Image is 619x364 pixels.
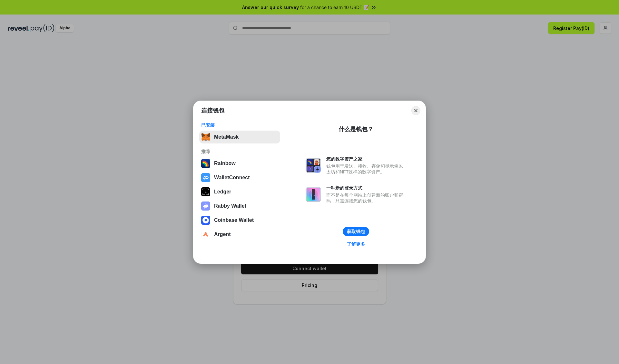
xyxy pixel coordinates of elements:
[201,133,210,142] img: svg+xml,%3Csvg%20fill%3D%22none%22%20height%3D%2233%22%20viewBox%3D%220%200%2035%2033%22%20width%...
[199,185,280,198] button: Ledger
[201,159,210,168] img: svg+xml,%3Csvg%20width%3D%22120%22%20height%3D%22120%22%20viewBox%3D%220%200%20120%20120%22%20fil...
[343,227,369,236] button: 获取钱包
[306,187,321,202] img: svg+xml,%3Csvg%20xmlns%3D%22http%3A%2F%2Fwww.w3.org%2F2000%2Fsvg%22%20fill%3D%22none%22%20viewBox...
[214,189,231,195] div: Ledger
[214,161,236,166] div: Rainbow
[201,230,210,239] img: svg+xml,%3Csvg%20width%3D%2228%22%20height%3D%2228%22%20viewBox%3D%220%200%2028%2028%22%20fill%3D...
[214,134,239,140] div: MetaMask
[199,214,280,227] button: Coinbase Wallet
[343,240,369,248] a: 了解更多
[347,241,365,247] div: 了解更多
[199,157,280,170] button: Rainbow
[199,171,280,184] button: WalletConnect
[214,175,250,181] div: WalletConnect
[214,217,254,223] div: Coinbase Wallet
[347,229,365,234] div: 获取钱包
[326,192,406,204] div: 而不是在每个网站上创建新的账户和密码，只需连接您的钱包。
[201,107,224,114] h1: 连接钱包
[326,163,406,175] div: 钱包用于发送、接收、存储和显示像以太坊和NFT这样的数字资产。
[214,203,246,209] div: Rabby Wallet
[201,173,210,182] img: svg+xml,%3Csvg%20width%3D%2228%22%20height%3D%2228%22%20viewBox%3D%220%200%2028%2028%22%20fill%3D...
[306,158,321,173] img: svg+xml,%3Csvg%20xmlns%3D%22http%3A%2F%2Fwww.w3.org%2F2000%2Fsvg%22%20fill%3D%22none%22%20viewBox...
[214,231,231,237] div: Argent
[199,228,280,241] button: Argent
[326,185,406,191] div: 一种新的登录方式
[339,125,373,133] div: 什么是钱包？
[201,122,278,128] div: 已安装
[199,200,280,212] button: Rabby Wallet
[199,131,280,143] button: MetaMask
[201,202,210,211] img: svg+xml,%3Csvg%20xmlns%3D%22http%3A%2F%2Fwww.w3.org%2F2000%2Fsvg%22%20fill%3D%22none%22%20viewBox...
[201,149,278,154] div: 推荐
[201,187,210,196] img: svg+xml,%3Csvg%20xmlns%3D%22http%3A%2F%2Fwww.w3.org%2F2000%2Fsvg%22%20width%3D%2228%22%20height%3...
[411,106,420,115] button: Close
[326,156,406,162] div: 您的数字资产之家
[201,216,210,225] img: svg+xml,%3Csvg%20width%3D%2228%22%20height%3D%2228%22%20viewBox%3D%220%200%2028%2028%22%20fill%3D...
